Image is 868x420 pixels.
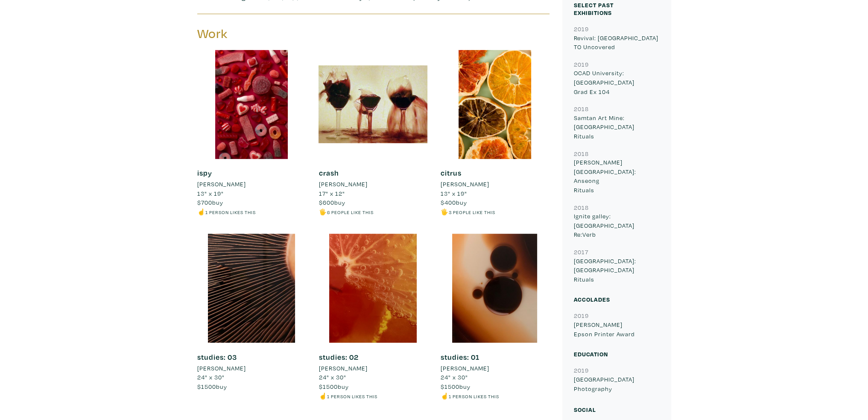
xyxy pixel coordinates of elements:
[319,179,367,189] li: [PERSON_NAME]
[440,391,549,401] li: ☝️
[448,209,495,215] small: 3 people like this
[574,68,660,96] p: OCAD University: [GEOGRAPHIC_DATA] Grad Ex 104
[440,198,456,206] span: $400
[574,350,608,358] small: Education
[440,189,467,197] span: 13" x 19"
[574,105,589,113] small: 2018
[319,207,427,217] li: 🖐️
[574,158,660,194] p: [PERSON_NAME][GEOGRAPHIC_DATA]: Anseong Rituals
[440,168,461,178] a: citrus
[197,364,306,373] a: [PERSON_NAME]
[319,364,367,373] li: [PERSON_NAME]
[440,382,459,391] span: $1500
[574,33,660,52] p: Revival: [GEOGRAPHIC_DATA] TO Uncovered
[440,179,549,189] a: [PERSON_NAME]
[197,198,212,206] span: $700
[197,179,306,189] a: [PERSON_NAME]
[574,256,660,284] p: [GEOGRAPHIC_DATA]: [GEOGRAPHIC_DATA] Rituals
[319,364,427,373] a: [PERSON_NAME]
[319,168,339,178] a: crash
[319,373,346,381] span: 24" x 30"
[319,382,348,391] span: buy
[440,198,467,206] span: buy
[574,60,589,68] small: 2019
[574,405,596,414] small: Social
[574,311,589,320] small: 2019
[319,198,345,206] span: buy
[197,168,212,178] a: ispy
[574,150,589,158] small: 2018
[440,179,489,189] li: [PERSON_NAME]
[574,375,660,393] p: [GEOGRAPHIC_DATA] Photography
[197,179,246,189] li: [PERSON_NAME]
[205,209,256,215] small: 1 person likes this
[197,373,225,381] span: 24" x 30"
[319,198,334,206] span: $600
[574,248,588,256] small: 2017
[574,295,610,303] small: Accolades
[319,382,337,391] span: $1500
[574,203,589,211] small: 2018
[197,382,227,391] span: buy
[327,209,373,215] small: 6 people like this
[440,373,468,381] span: 24" x 30"
[319,391,427,401] li: ☝️
[197,189,224,197] span: 13" x 19"
[197,364,246,373] li: [PERSON_NAME]
[574,320,660,338] p: [PERSON_NAME] Epson Printer Award
[574,211,660,239] p: Ignite galley: [GEOGRAPHIC_DATA] Re:Verb
[319,179,427,189] a: [PERSON_NAME]
[197,207,306,217] li: ☝️
[197,352,237,362] a: studies: 03
[440,364,549,373] a: [PERSON_NAME]
[440,382,470,391] span: buy
[319,352,358,362] a: studies: 02
[197,382,216,391] span: $1500
[327,393,377,399] small: 1 person likes this
[574,113,660,141] p: Samtan Art Mine: [GEOGRAPHIC_DATA] Rituals
[319,189,345,197] span: 17" x 12"
[448,393,499,399] small: 1 person likes this
[574,25,589,33] small: 2019
[440,207,549,217] li: 🖐️
[197,198,223,206] span: buy
[574,366,589,374] small: 2019
[440,364,489,373] li: [PERSON_NAME]
[197,26,367,42] h3: Work
[440,352,479,362] a: studies: 01
[574,1,614,17] small: Select Past Exhibitions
